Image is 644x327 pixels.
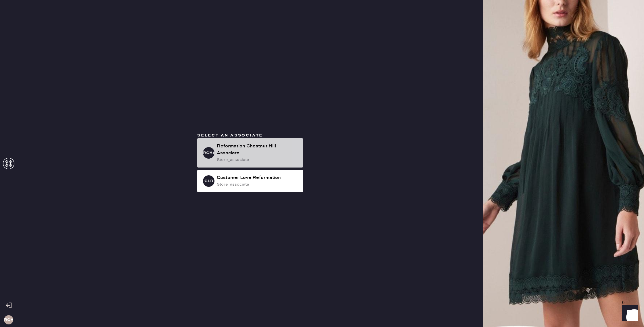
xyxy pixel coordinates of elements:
div: store_associate [217,157,298,163]
div: Reformation Chestnut Hill Associate [217,143,298,157]
iframe: Front Chat [617,301,641,326]
span: Select an associate [197,133,263,138]
h3: RCH [4,318,13,322]
div: Customer Love Reformation [217,174,298,181]
h3: RCHA [203,151,214,155]
h3: CLR [204,179,213,183]
div: store_associate [217,181,298,188]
